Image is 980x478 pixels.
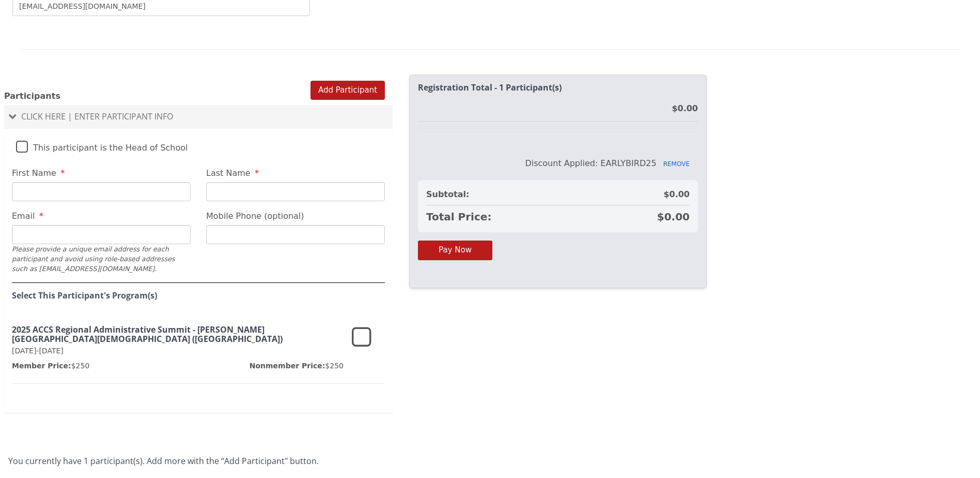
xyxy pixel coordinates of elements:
[663,160,690,168] span: REMOVE
[12,211,35,221] span: Email
[206,168,251,178] span: Last Name
[12,346,344,356] p: [DATE]-[DATE]
[12,325,344,343] h3: 2025 ACCS Regional Administrative Summit - [PERSON_NAME][GEOGRAPHIC_DATA][DEMOGRAPHIC_DATA] ([GEO...
[525,158,656,168] span: Discount Applied: EARLYBIRD25
[250,362,325,370] span: Nonmember Price:
[16,134,188,156] label: This participant is the Head of School
[310,81,385,100] button: Add Participant
[4,91,60,101] span: Participants
[672,102,698,115] div: $0.00
[663,188,690,201] span: $0.00
[657,210,690,224] span: $0.00
[206,211,304,221] span: Mobile Phone (optional)
[12,361,89,371] p: $250
[21,111,173,122] span: Click Here | Enter Participant Info
[426,210,491,224] span: Total Price:
[418,83,698,93] h2: Registration Total - 1 Participant(s)
[12,244,191,274] div: Please provide a unique email address for each participant and avoid using role-based addresses s...
[8,457,972,466] h4: You currently have 1 participant(s). Add more with the “Add Participant" button.
[12,362,71,370] span: Member Price:
[12,291,385,301] h4: Select This Participant's Program(s)
[12,168,56,178] span: First Name
[426,188,469,201] span: Subtotal:
[250,361,344,371] p: $250
[418,241,492,260] button: Pay Now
